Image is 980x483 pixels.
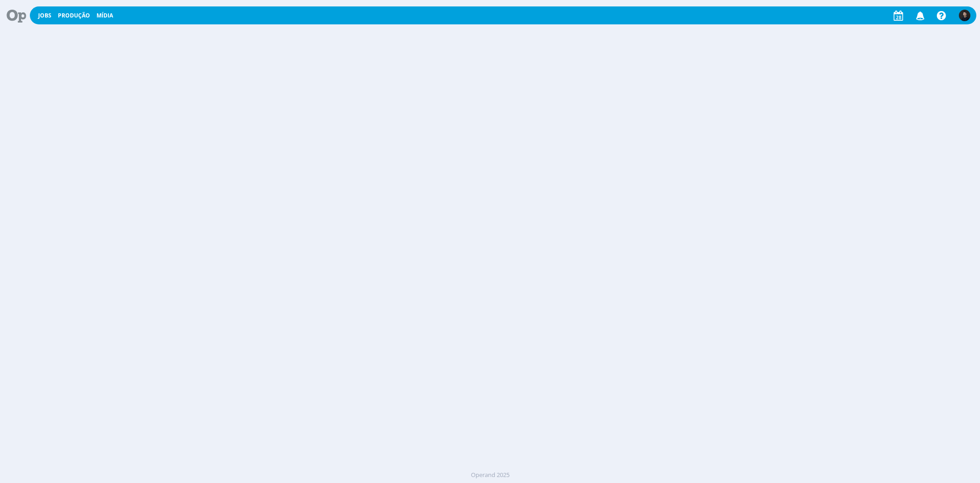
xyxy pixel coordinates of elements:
button: Mídia [94,12,116,19]
a: Produção [58,11,90,19]
button: Jobs [35,12,54,19]
a: Jobs [38,11,51,19]
a: Mídia [96,11,113,19]
button: C [958,7,971,23]
button: Produção [55,12,93,19]
img: C [959,10,970,21]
